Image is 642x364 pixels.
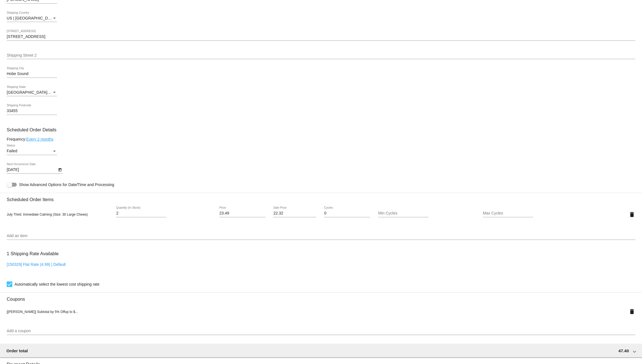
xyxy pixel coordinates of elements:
mat-select: Status [7,149,57,153]
input: Max Cycles [483,211,533,216]
input: Add a coupon [7,329,635,333]
span: [GEOGRAPHIC_DATA] | [US_STATE] [7,90,72,95]
h3: Coupons [7,292,635,302]
span: US | [GEOGRAPHIC_DATA] [7,16,56,20]
input: Shipping City [7,72,57,76]
span: [[PERSON_NAME]] Subtotal by 5% Offup to $... [7,310,78,314]
span: Failed [7,149,17,153]
input: Quantity (In Stock) [116,211,166,216]
div: Frequency: [7,137,635,141]
span: Order total [6,348,28,353]
input: Min Cycles [378,211,428,216]
input: Sale Price [273,211,316,216]
h3: Scheduled Order Items [7,193,635,202]
input: Price [219,211,265,216]
mat-select: Shipping State [7,90,57,95]
a: [150329] Flat Rate (4.99) | Default [7,262,66,267]
input: Cycles [324,211,370,216]
input: Add an item [7,234,635,238]
h3: Scheduled Order Details [7,127,635,132]
span: 47.40 [618,348,629,353]
mat-icon: delete [629,308,635,315]
input: Next Occurrence Date [7,168,57,172]
button: Open calendar [57,167,63,172]
input: Shipping Postcode [7,109,57,113]
span: Automatically select the lowest cost shipping rate [15,281,99,288]
input: Shipping Street 1 [7,35,635,39]
span: Show Advanced Options for Date/Time and Processing [19,182,114,187]
mat-select: Shipping Country [7,16,57,21]
mat-icon: delete [629,211,635,218]
a: Every 2 months [26,137,53,141]
input: Shipping Street 2 [7,53,635,58]
span: July Third: Immediate Calming (Size: 30 Large Chews) [7,213,88,216]
h3: 1 Shipping Rate Available [7,248,59,260]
